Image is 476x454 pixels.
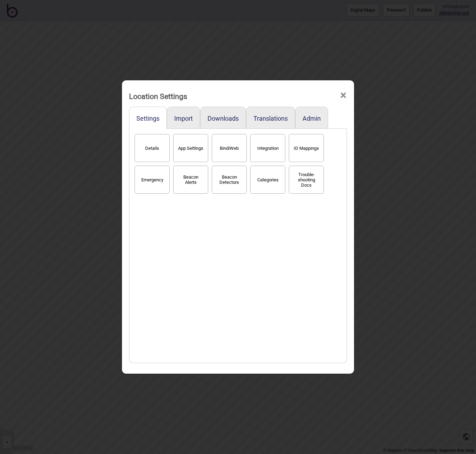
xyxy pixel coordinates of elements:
button: Beacon Alerts [173,166,208,194]
button: Downloads [208,115,239,122]
button: Trouble-shooting Docs [289,166,324,194]
a: Trouble-shooting Docs [287,175,326,183]
a: Categories [249,175,287,183]
button: Admin [302,115,321,122]
button: App Settings [173,134,208,162]
button: Import [174,115,193,122]
span: × [340,84,347,107]
button: Beacon Detectors [212,166,247,194]
button: Emergency [135,166,170,194]
button: Settings [136,115,159,122]
button: Categories [250,166,285,194]
button: BindiWeb [212,134,247,162]
button: Translations [253,115,288,122]
button: Integration [250,134,285,162]
div: Location Settings [129,89,187,104]
button: Details [135,134,170,162]
button: ID Mappings [289,134,324,162]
